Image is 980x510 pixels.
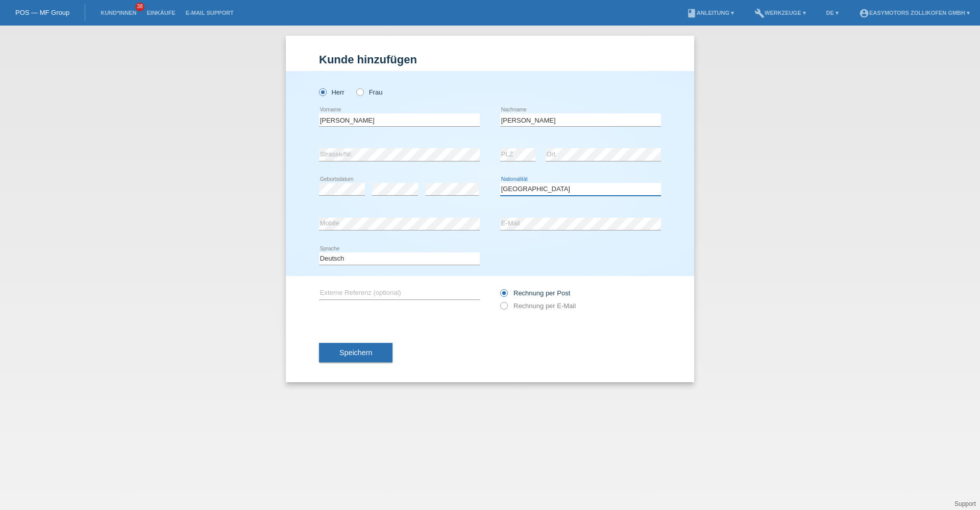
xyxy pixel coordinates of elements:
[95,10,141,16] a: Kund*innen
[754,8,765,18] i: build
[500,302,576,310] label: Rechnung per E-Mail
[356,88,382,96] label: Frau
[687,8,697,18] i: book
[319,53,661,66] h1: Kunde hinzufügen
[15,9,69,16] a: POS — MF Group
[500,302,507,315] input: Rechnung per E-Mail
[859,8,869,18] i: account_circle
[319,88,326,95] input: Herr
[681,10,739,16] a: bookAnleitung ▾
[500,289,570,297] label: Rechnung per Post
[319,88,345,96] label: Herr
[135,3,144,11] span: 38
[181,10,239,16] a: E-Mail Support
[954,500,976,507] a: Support
[821,10,844,16] a: DE ▾
[854,10,975,16] a: account_circleEasymotors Zollikofen GmbH ▾
[356,88,363,95] input: Frau
[500,289,507,302] input: Rechnung per Post
[749,10,811,16] a: buildWerkzeuge ▾
[339,349,372,357] span: Speichern
[319,343,393,362] button: Speichern
[141,10,180,16] a: Einkäufe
